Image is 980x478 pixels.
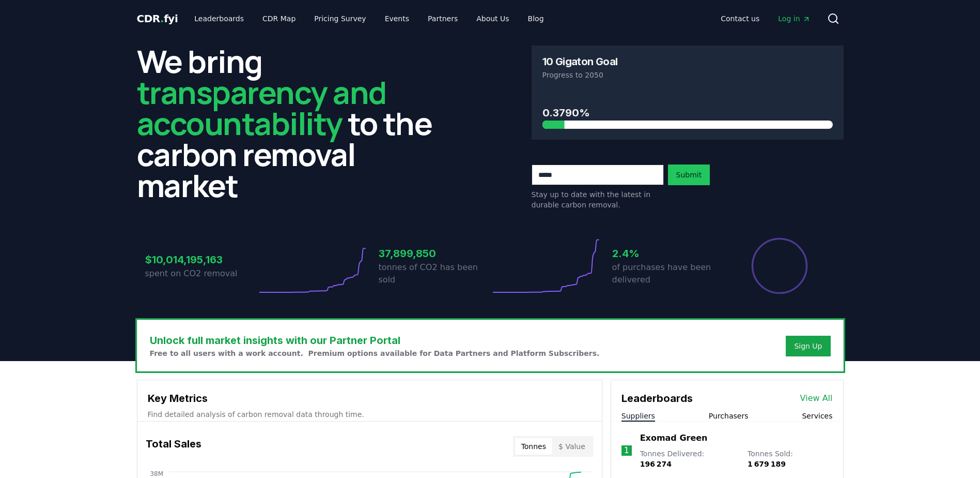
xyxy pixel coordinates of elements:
button: Submit [668,165,710,185]
nav: Main [186,9,552,28]
a: About Us [468,9,517,28]
span: CDR fyi [137,12,178,25]
span: 1 679 189 [748,460,786,468]
button: $ Value [552,438,592,455]
button: Services [802,411,832,421]
span: . [160,12,164,25]
button: Tonnes [515,438,552,455]
a: Log in [770,9,818,28]
button: Purchasers [709,411,749,421]
h3: Key Metrics [148,391,592,406]
a: Contact us [712,9,768,28]
a: Partners [419,9,466,28]
h2: We bring to the carbon removal market [137,46,449,201]
p: Find detailed analysis of carbon removal data through time. [148,409,592,420]
button: Suppliers [621,411,655,421]
h3: $10,014,195,163 [145,252,257,267]
h3: Unlock full market insights with our Partner Portal [150,333,600,348]
tspan: 38M [150,470,163,477]
p: 1 [624,444,629,457]
h3: 0.3790% [542,105,833,121]
h3: 37,899,850 [379,246,490,261]
nav: Main [712,9,818,28]
a: CDR.fyi [137,11,178,26]
a: Events [377,9,417,28]
a: Pricing Survey [306,9,374,28]
p: Stay up to date with the latest in durable carbon removal. [532,189,664,210]
a: Blog [520,9,552,28]
h3: Total Sales [146,436,201,457]
p: of purchases have been delivered [612,261,724,286]
button: Sign Up [786,336,830,356]
div: Percentage of sales delivered [751,237,808,295]
a: Leaderboards [186,9,252,28]
a: Exomad Green [640,432,708,444]
p: tonnes of CO2 has been sold [379,261,490,286]
a: Sign Up [794,341,822,351]
a: View All [800,392,833,405]
a: CDR Map [254,9,304,28]
span: 196 274 [640,460,672,468]
h3: 2.4% [612,246,724,261]
span: Log in [778,13,810,24]
p: Tonnes Delivered : [640,449,737,469]
p: spent on CO2 removal [145,267,257,280]
p: Tonnes Sold : [748,449,832,469]
p: Progress to 2050 [542,70,833,80]
h3: Leaderboards [621,391,693,406]
p: Free to all users with a work account. Premium options available for Data Partners and Platform S... [150,348,600,358]
h3: 10 Gigaton Goal [542,56,618,67]
span: transparency and accountability [137,71,386,144]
